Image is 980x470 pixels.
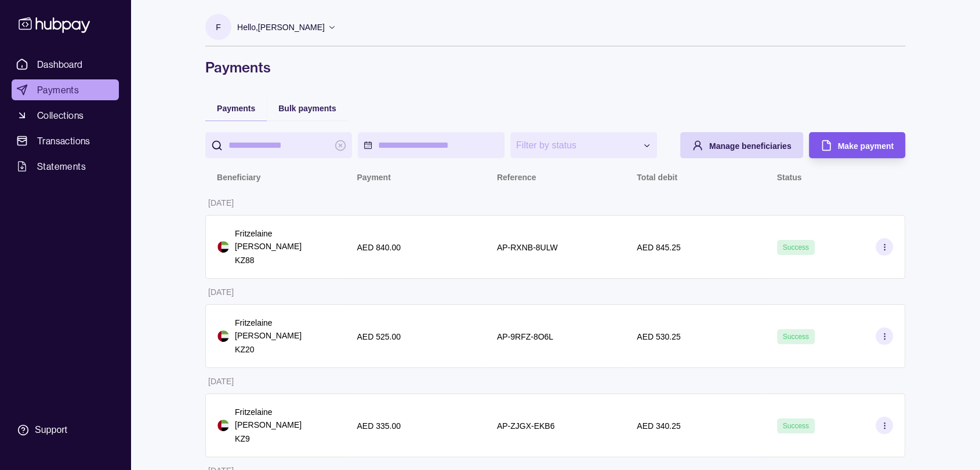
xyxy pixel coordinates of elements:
[357,243,401,252] p: AED 840.00
[637,421,681,431] p: AED 340.25
[357,173,390,182] p: Payment
[357,332,401,341] p: AED 525.00
[237,21,325,34] p: Hello, [PERSON_NAME]
[809,132,905,158] button: Make payment
[217,104,255,113] span: Payments
[235,227,333,253] p: Fritzelaine [PERSON_NAME]
[217,241,229,253] img: ae
[208,287,234,297] p: [DATE]
[37,108,84,122] span: Collections
[216,21,221,34] p: F
[680,132,803,158] button: Manage beneficiaries
[208,198,234,207] p: [DATE]
[838,141,894,151] span: Make payment
[217,173,260,182] p: Beneficiary
[228,132,329,158] input: search
[37,159,86,173] span: Statements
[217,420,229,431] img: ae
[205,58,905,76] h1: Payments
[709,141,792,151] span: Manage beneficiaries
[235,343,333,356] p: KZ20
[12,130,119,151] a: Transactions
[12,156,119,177] a: Statements
[235,432,333,445] p: KZ9
[37,57,83,71] span: Dashboard
[208,377,234,386] p: [DATE]
[777,173,802,182] p: Status
[783,243,809,252] span: Success
[37,134,90,148] span: Transactions
[235,316,333,342] p: Fritzelaine [PERSON_NAME]
[12,54,119,75] a: Dashboard
[12,105,119,126] a: Collections
[637,243,681,252] p: AED 845.25
[497,173,536,182] p: Reference
[217,330,229,342] img: ae
[35,424,67,436] div: Support
[235,254,333,267] p: KZ88
[235,406,333,431] p: Fritzelaine [PERSON_NAME]
[357,421,401,431] p: AED 335.00
[783,333,809,341] span: Success
[497,332,553,341] p: AP-9RFZ-8O6L
[783,422,809,430] span: Success
[278,104,336,113] span: Bulk payments
[497,243,558,252] p: AP-RXNB-8ULW
[637,173,677,182] p: Total debit
[37,83,79,97] span: Payments
[497,421,555,431] p: AP-ZJGX-EKB6
[637,332,681,341] p: AED 530.25
[12,418,119,442] a: Support
[12,79,119,100] a: Payments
